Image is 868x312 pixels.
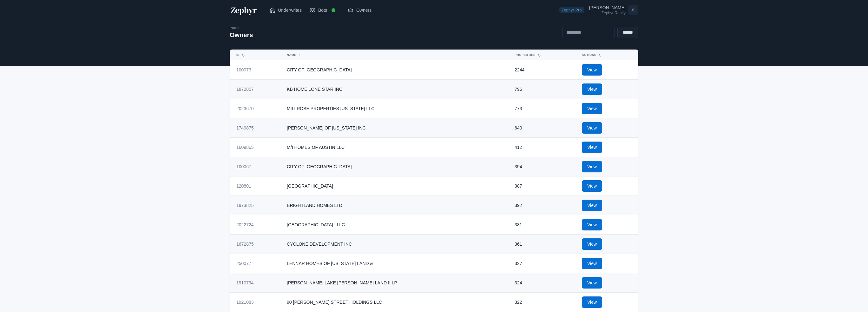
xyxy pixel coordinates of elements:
[283,273,511,293] td: [PERSON_NAME] LAKE [PERSON_NAME] LAND II LP
[511,99,578,118] td: 773
[582,142,602,153] a: View
[283,80,511,99] td: KB HOME LONE STAR INC
[511,293,578,312] td: 322
[283,254,511,273] td: LENNAR HOMES OF [US_STATE] LAND &
[356,7,372,13] span: Owners
[582,200,602,211] a: View
[283,293,511,312] td: 90 [PERSON_NAME] STREET HOLDINGS LLC
[283,196,511,215] td: BRIGHTLAND HOMES LTD
[230,138,283,157] td: 1609865
[283,157,511,176] td: CITY OF [GEOGRAPHIC_DATA]
[230,235,283,254] td: 1672875
[233,50,275,60] button: ID
[283,99,511,118] td: MILLROSE PROPERTIES [US_STATE] LLC
[283,235,511,254] td: CYCLONE DEVELOPMENT INC
[230,80,283,99] td: 1872857
[230,157,283,176] td: 100067
[230,215,283,235] td: 2022724
[511,138,578,157] td: 412
[344,4,375,17] a: Owners
[589,4,638,17] a: Open user menu
[230,254,283,273] td: 250077
[511,60,578,80] td: 2244
[582,258,602,269] a: View
[230,30,253,39] h2: Owners
[230,273,283,293] td: 1910794
[283,138,511,157] td: M/I HOMES OF AUSTIN LLC
[578,50,628,60] button: Actions
[559,7,584,13] span: Zephyr Pro
[582,219,602,230] a: View
[511,215,578,235] td: 381
[511,118,578,138] td: 640
[628,5,638,15] span: JS
[230,118,283,138] td: 1749875
[511,196,578,215] td: 392
[582,64,602,76] a: View
[283,60,511,80] td: CITY OF [GEOGRAPHIC_DATA]
[582,122,602,134] a: View
[582,161,602,172] a: View
[582,180,602,192] a: View
[582,277,602,289] a: View
[230,25,253,30] div: Index
[278,7,302,13] span: Underwrites
[589,5,626,10] div: [PERSON_NAME]
[283,176,511,196] td: [GEOGRAPHIC_DATA]
[582,83,602,95] a: View
[511,157,578,176] td: 394
[230,60,283,80] td: 100073
[511,80,578,99] td: 796
[318,7,327,13] span: Bots
[582,238,602,250] a: View
[265,4,306,17] a: Underwrites
[230,176,283,196] td: 120801
[511,235,578,254] td: 361
[511,50,570,60] button: Properties
[230,99,283,118] td: 2023670
[511,176,578,196] td: 387
[306,1,344,19] a: Bots
[582,296,602,308] a: View
[582,103,602,114] a: View
[283,50,503,60] button: Name
[230,196,283,215] td: 1973825
[589,11,626,15] div: Zephyr Realty
[511,273,578,293] td: 324
[230,293,283,312] td: 1921083
[230,5,258,15] img: Zephyr Logo
[283,118,511,138] td: [PERSON_NAME] OF [US_STATE] INC
[283,215,511,235] td: [GEOGRAPHIC_DATA] I LLC
[511,254,578,273] td: 327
